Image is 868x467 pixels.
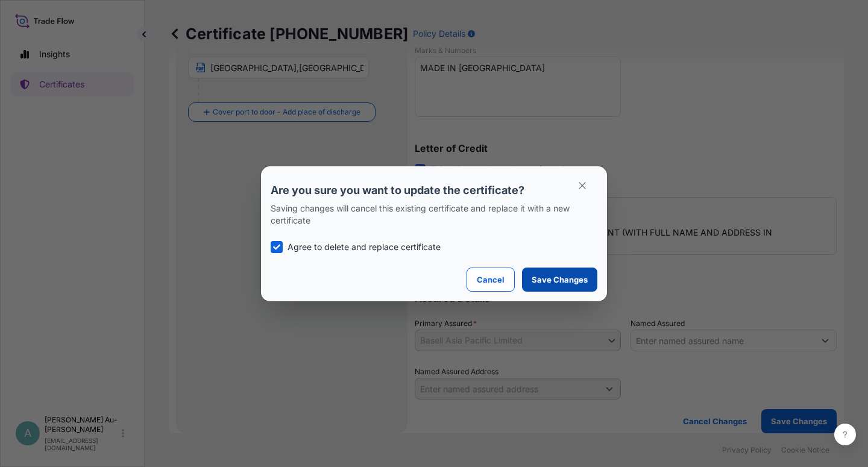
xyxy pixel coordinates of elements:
[271,183,597,198] p: Are you sure you want to update the certificate?
[288,241,441,253] p: Agree to delete and replace certificate
[477,274,505,286] p: Cancel
[522,268,597,292] button: Save Changes
[271,202,597,227] p: Saving changes will cancel this existing certificate and replace it with a new certificate
[532,274,588,286] p: Save Changes
[467,268,515,292] button: Cancel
